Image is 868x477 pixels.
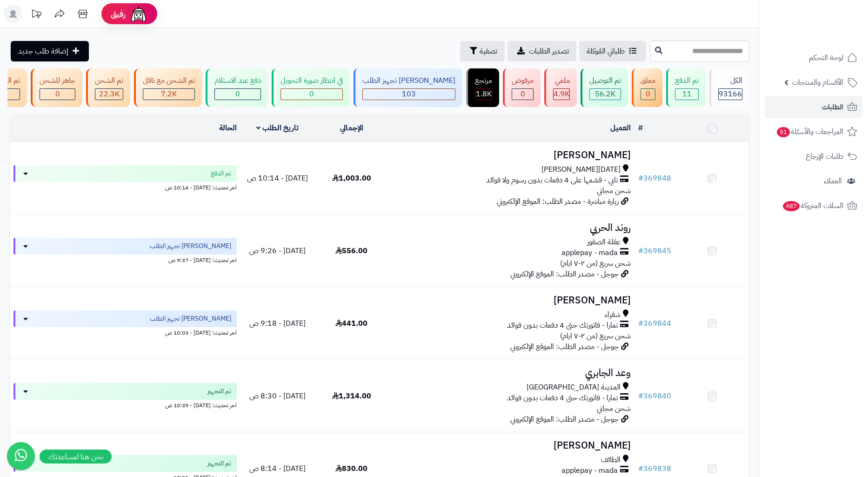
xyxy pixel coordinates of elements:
a: # [638,122,643,134]
span: 487 [783,201,800,211]
span: زيارة مباشرة - مصدر الطلب: الموقع الإلكتروني [497,196,619,207]
span: تم الدفع [211,169,231,178]
a: تم الدفع 11 [664,68,708,107]
span: # [638,463,643,474]
span: العملاء [824,175,842,188]
div: تم الشحن [95,75,123,86]
span: 1,314.00 [332,390,371,402]
span: 0 [55,88,60,100]
span: 7.2K [161,88,177,100]
span: تصفية [480,46,497,57]
img: logo-2.png [805,26,859,46]
span: طلباتي المُوكلة [587,46,625,57]
a: طلباتي المُوكلة [579,41,646,61]
a: تم التوصيل 56.2K [579,68,630,107]
div: مرفوض [512,75,534,86]
span: طلبات الإرجاع [806,150,843,163]
div: معلق [641,75,655,86]
a: العميل [610,122,631,134]
div: 0 [215,89,260,100]
span: المدينة [GEOGRAPHIC_DATA] [527,382,621,393]
div: الكل [718,75,742,86]
a: تم الشحن 22.3K [84,68,132,107]
span: 56.2K [595,88,615,100]
span: # [638,390,643,402]
span: applepay - mada [561,465,618,476]
div: 1770 [475,89,492,100]
span: 93166 [719,88,742,100]
div: 22264 [95,89,123,100]
div: تم الشحن مع ناقل [143,75,195,86]
span: [DATE] - 9:18 ص [249,318,306,329]
span: المراجعات والأسئلة [776,125,843,138]
span: شقراء [605,309,621,320]
span: تم التجهيز [207,459,231,468]
span: 830.00 [335,463,367,474]
div: اخر تحديث: [DATE] - 9:37 ص [13,255,237,264]
span: 441.00 [335,318,367,329]
div: اخر تحديث: [DATE] - 10:39 ص [13,400,237,410]
div: ملغي [553,75,570,86]
a: دفع عند الاستلام 0 [204,68,270,107]
span: 11 [682,88,692,100]
span: شحن سريع (من ٢-٧ ايام) [560,258,631,269]
a: تم الشحن مع ناقل 7.2K [132,68,204,107]
a: تحديثات المنصة [25,5,48,26]
div: [PERSON_NAME] تجهيز الطلب [362,75,455,86]
span: السلات المتروكة [782,199,843,212]
span: [PERSON_NAME] تجهيز الطلب [150,314,231,323]
a: الإجمالي [340,122,363,134]
span: 22.3K [99,88,120,100]
a: السلات المتروكة487 [765,195,862,217]
span: # [638,173,643,184]
span: 556.00 [335,245,367,256]
div: اخر تحديث: [DATE] - 10:03 ص [13,327,237,337]
a: #369845 [638,245,671,256]
span: تمارا - فاتورتك حتى 4 دفعات بدون فوائد [507,320,618,331]
h3: [PERSON_NAME] [392,295,631,306]
span: الطلبات [822,101,843,114]
span: 1.8K [476,88,492,100]
a: معلق 0 [630,68,664,107]
a: ملغي 4.9K [542,68,579,107]
span: 0 [646,88,650,100]
a: المراجعات والأسئلة51 [765,121,862,143]
span: جوجل - مصدر الطلب: الموقع الإلكتروني [510,414,619,425]
div: 11 [675,89,698,100]
a: الطلبات [765,96,862,118]
div: 4928 [554,89,569,100]
span: تمارا - فاتورتك حتى 4 دفعات بدون فوائد [507,393,618,403]
div: تم التوصيل [589,75,621,86]
span: جوجل - مصدر الطلب: الموقع الإلكتروني [510,269,619,280]
span: شحن مجاني [597,185,631,196]
span: 4.9K [554,88,569,100]
a: تصدير الطلبات [507,41,576,61]
a: في انتظار صورة التحويل 0 [270,68,352,107]
a: #369838 [638,463,671,474]
span: إضافة طلب جديد [18,46,68,57]
span: 0 [235,88,240,100]
a: #369840 [638,390,671,402]
button: تصفية [460,41,505,61]
span: [DATE] - 9:26 ص [249,245,306,256]
span: شحن مجاني [597,403,631,414]
a: العملاء [765,170,862,192]
div: تم الدفع [675,75,699,86]
span: جوجل - مصدر الطلب: الموقع الإلكتروني [510,341,619,352]
a: تاريخ الطلب [256,122,299,134]
a: جاهز للشحن 0 [29,68,84,107]
div: اخر تحديث: [DATE] - 10:14 ص [13,182,237,192]
span: [DATE] - 8:30 ص [249,390,306,402]
span: عقلة الصقور [587,237,621,248]
div: 103 [363,89,455,100]
span: 0 [521,88,525,100]
span: [DATE] - 10:14 ص [247,173,308,184]
div: 0 [512,89,533,100]
span: الأقسام والمنتجات [792,76,843,89]
span: # [638,245,643,256]
span: شحن سريع (من ٢-٧ ايام) [560,330,631,342]
span: رفيق [111,8,126,20]
span: 0 [309,88,314,100]
h3: روند الحربي [392,222,631,233]
div: 7223 [143,89,194,100]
